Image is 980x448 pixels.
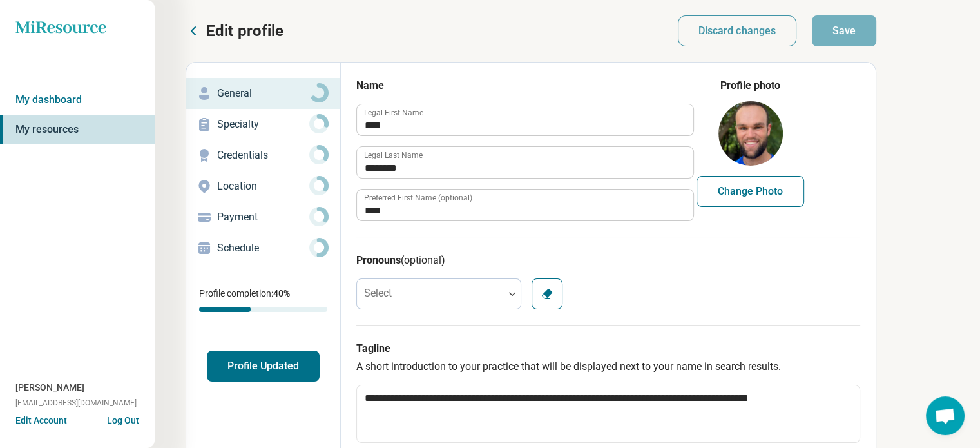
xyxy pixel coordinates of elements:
[812,15,876,46] button: Save
[186,78,340,109] a: General
[926,396,965,435] div: Open chat
[356,341,860,356] h3: Tagline
[401,254,445,266] span: (optional)
[356,253,860,268] h3: Pronouns
[217,240,309,256] p: Schedule
[217,148,309,163] p: Credentials
[356,78,693,93] h3: Name
[356,359,860,375] p: A short introduction to your practice that will be displayed next to your name in search results.
[364,287,392,299] label: Select
[718,101,783,166] img: avatar image
[364,151,423,159] label: Legal Last Name
[186,109,340,140] a: Specialty
[217,117,309,132] p: Specialty
[678,15,797,46] button: Discard changes
[217,209,309,225] p: Payment
[186,171,340,202] a: Location
[199,307,327,312] div: Profile completion
[186,140,340,171] a: Credentials
[217,86,309,101] p: General
[273,288,290,298] span: 40 %
[186,202,340,233] a: Payment
[15,381,84,394] span: [PERSON_NAME]
[697,176,804,207] button: Change Photo
[217,179,309,194] p: Location
[206,21,283,41] p: Edit profile
[186,233,340,264] a: Schedule
[364,109,423,117] label: Legal First Name
[15,414,67,427] button: Edit Account
[186,21,283,41] button: Edit profile
[364,194,472,202] label: Preferred First Name (optional)
[107,414,139,424] button: Log Out
[186,279,340,320] div: Profile completion:
[207,351,320,382] button: Profile Updated
[15,397,137,409] span: [EMAIL_ADDRESS][DOMAIN_NAME]
[720,78,780,93] legend: Profile photo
